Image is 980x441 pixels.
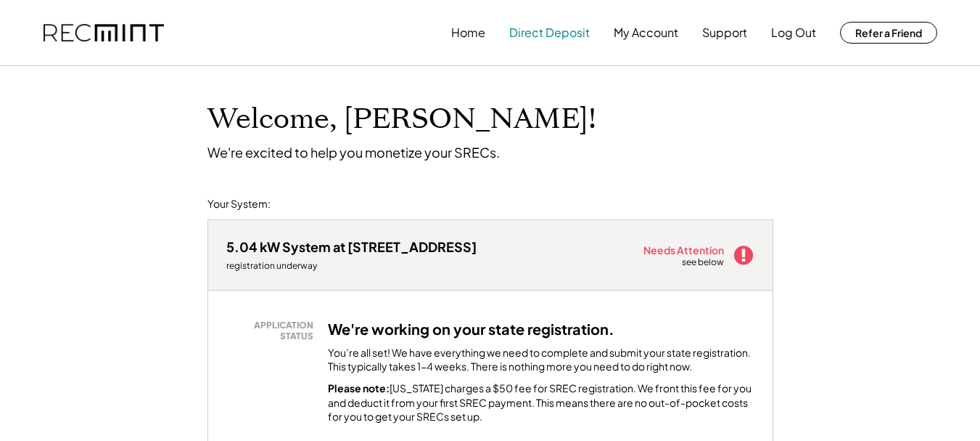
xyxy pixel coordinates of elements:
button: Home [451,18,485,47]
div: Needs Attention [643,245,725,255]
div: see below [682,256,725,269]
button: Support [702,18,747,47]
div: Your System: [207,197,271,211]
div: You’re all set! We have everything we need to complete and submit your state registration. This t... [328,346,754,374]
strong: Please note: [328,381,390,395]
button: Log Out [771,18,816,47]
button: Direct Deposit [509,18,590,47]
div: We're excited to help you monetize your SRECs. [207,144,500,161]
h3: We're working on your state registration. [328,320,614,339]
h1: Welcome, [PERSON_NAME]! [207,102,596,137]
button: My Account [614,18,678,47]
img: recmint-logotype%403x.png [44,24,164,42]
button: Refer a Friend [840,22,937,44]
div: APPLICATION STATUS [234,320,313,342]
div: [US_STATE] charges a $50 fee for SREC registration. We front this fee for you and deduct it from ... [328,381,754,424]
div: registration underway [226,260,477,272]
div: 5.04 kW System at [STREET_ADDRESS] [226,238,477,255]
